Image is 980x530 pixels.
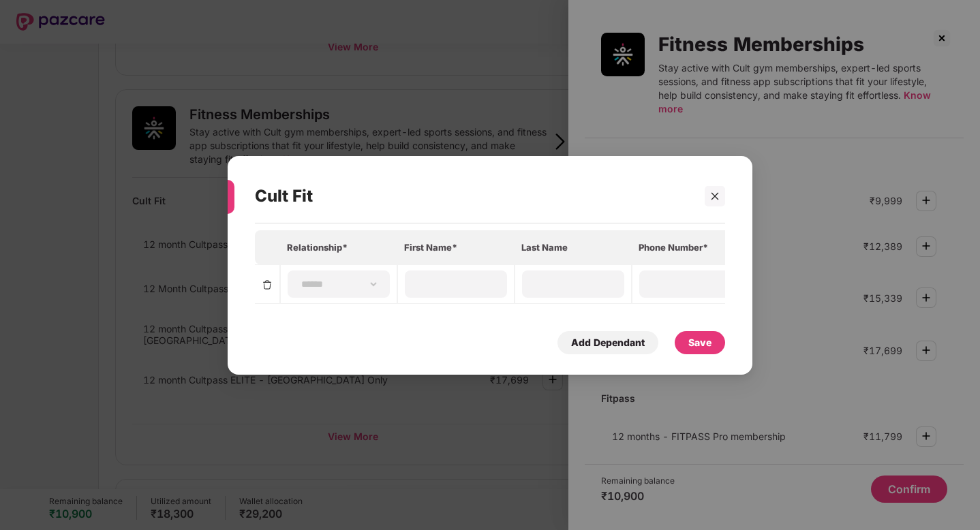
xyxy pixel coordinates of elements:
th: Phone Number* [632,230,749,264]
th: Last Name [515,230,632,264]
span: close [710,191,720,200]
div: Cult Fit [255,170,686,223]
th: First Name* [397,230,515,264]
div: Save [688,334,711,349]
div: Add Dependant [571,334,645,349]
img: svg+xml;base64,PHN2ZyBpZD0iRGVsZXRlLTMyeDMyIiB4bWxucz0iaHR0cDovL3d3dy53My5vcmcvMjAwMC9zdmciIHdpZH... [262,279,273,290]
th: Relationship* [280,230,397,264]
